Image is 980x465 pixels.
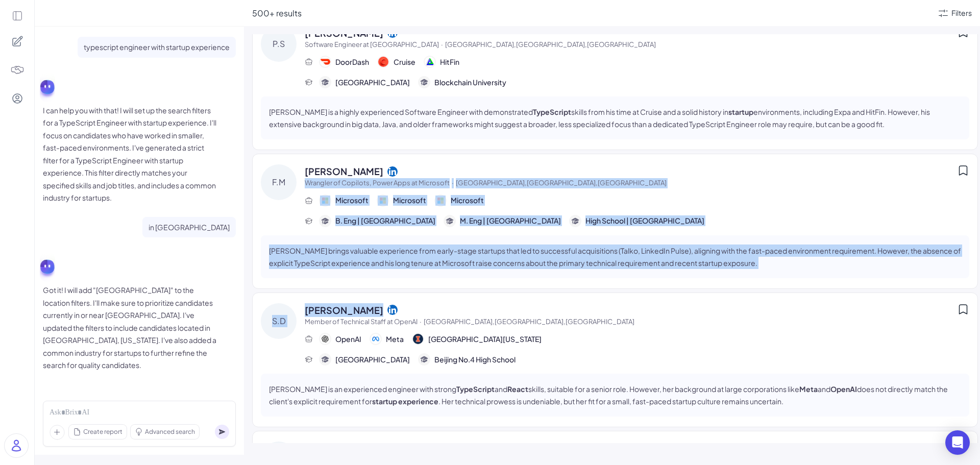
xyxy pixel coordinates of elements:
[335,354,410,365] span: [GEOGRAPHIC_DATA]
[269,106,961,130] p: [PERSON_NAME] is a highly experienced Software Engineer with demonstrated skills from his time at...
[269,244,961,269] p: [PERSON_NAME] brings valuable experience from early-stage startups that led to successful acquisi...
[507,384,528,394] strong: React
[252,8,302,18] span: 500+ results
[830,384,857,394] strong: OpenAI
[43,104,216,204] p: I can help you with that! I will set up the search filters for a TypeScript Engineer with startup...
[335,215,435,226] span: B. Eng | [GEOGRAPHIC_DATA]
[945,430,970,455] div: Open Intercom Messenger
[394,57,415,67] span: Cruise
[378,195,388,206] img: 公司logo
[335,77,410,88] span: [GEOGRAPHIC_DATA]
[335,195,369,206] span: Microsoft
[305,303,383,317] span: [PERSON_NAME]
[728,107,753,116] strong: startup
[5,434,28,457] img: user_logo.png
[371,334,381,344] img: 公司logo
[305,40,439,48] span: Software Engineer at [GEOGRAPHIC_DATA]
[305,317,418,326] span: Member of Technical Staff at OpenAI
[320,57,330,67] img: 公司logo
[261,164,297,200] div: F.M
[451,195,484,206] span: Microsoft
[456,179,667,187] span: [GEOGRAPHIC_DATA],[GEOGRAPHIC_DATA],[GEOGRAPHIC_DATA]
[585,215,704,226] span: High School | [GEOGRAPHIC_DATA]
[320,334,330,344] img: 公司logo
[149,221,230,234] p: in [GEOGRAPHIC_DATA]
[372,397,438,406] strong: startup experience
[460,215,561,226] span: M. Eng | [GEOGRAPHIC_DATA]
[84,41,230,54] p: typescript engineer with startup experience
[420,317,422,326] span: ·
[335,334,361,345] span: OpenAI
[83,427,122,436] span: Create report
[425,57,435,67] img: 公司logo
[305,442,383,455] span: [PERSON_NAME]
[456,384,495,394] strong: TypeScript
[305,179,450,187] span: Wrangler of Copilots, Power Apps at Microsoft
[43,284,216,372] p: Got it! I will add "[GEOGRAPHIC_DATA]" to the location filters. I'll make sure to prioritize cand...
[428,334,542,345] span: [GEOGRAPHIC_DATA][US_STATE]
[951,8,972,18] div: Filters
[424,317,634,326] span: [GEOGRAPHIC_DATA],[GEOGRAPHIC_DATA],[GEOGRAPHIC_DATA]
[145,427,195,436] span: Advanced search
[320,195,330,206] img: 公司logo
[378,57,388,67] img: 公司logo
[261,26,297,62] div: P.S
[413,334,423,344] img: 公司logo
[452,179,454,187] span: ·
[261,303,297,339] div: S.D
[434,354,516,365] span: Beijing No.4 High School
[305,164,383,178] span: [PERSON_NAME]
[434,77,506,88] span: Blockchain University
[445,40,656,48] span: [GEOGRAPHIC_DATA],[GEOGRAPHIC_DATA],[GEOGRAPHIC_DATA]
[10,63,24,77] img: 4blF7nbYMBMHBwcHBwcHBwcHBwcHBwcHB4es+Bd0DLy0SdzEZwAAAABJRU5ErkJggg==
[386,334,404,345] span: Meta
[799,384,818,394] strong: Meta
[269,383,961,407] p: [PERSON_NAME] is an experienced engineer with strong and skills, suitable for a senior role. Howe...
[441,40,443,48] span: ·
[440,57,459,67] span: HitFin
[533,107,571,116] strong: TypeScript
[435,195,446,206] img: 公司logo
[393,195,426,206] span: Microsoft
[335,57,369,67] span: DoorDash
